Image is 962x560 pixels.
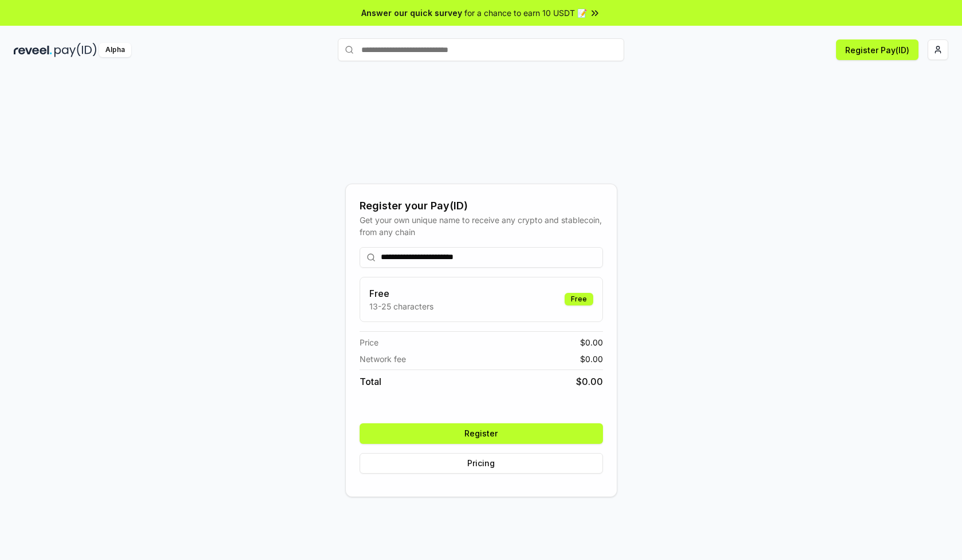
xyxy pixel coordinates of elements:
div: Free [565,293,593,305]
span: $ 0.00 [580,353,603,365]
span: Network fee [360,353,406,365]
span: $ 0.00 [576,375,603,388]
div: Alpha [99,43,131,57]
button: Register [360,423,603,444]
img: pay_id [54,43,97,57]
span: Total [360,375,381,388]
div: Register your Pay(ID) [360,198,603,214]
span: $ 0.00 [580,336,603,348]
span: for a chance to earn 10 USDT 📝 [464,7,587,19]
img: reveel_dark [14,43,52,57]
h3: Free [369,287,433,300]
button: Pricing [360,453,603,474]
p: 13-25 characters [369,300,433,312]
span: Answer our quick survey [361,7,462,19]
span: Price [360,336,379,348]
button: Register Pay(ID) [836,39,918,60]
div: Get your own unique name to receive any crypto and stablecoin, from any chain [360,214,603,238]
